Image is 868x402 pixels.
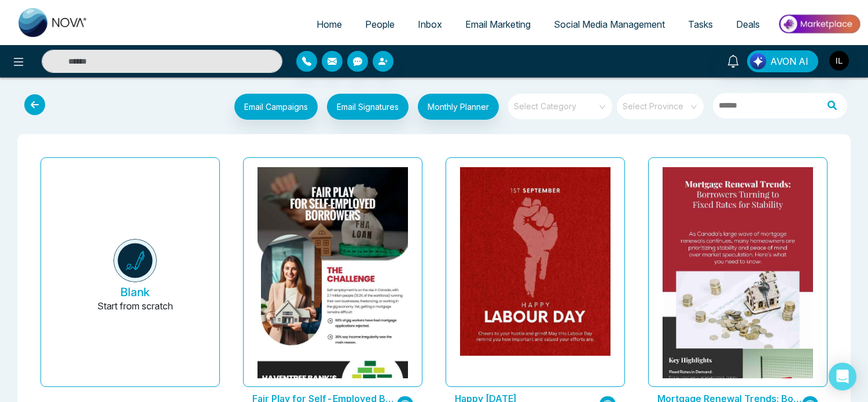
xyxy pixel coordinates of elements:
[317,19,342,30] span: Home
[465,19,531,30] span: Email Marketing
[225,100,318,112] a: Email Campaigns
[120,285,150,299] h5: Blank
[418,19,442,30] span: Inbox
[19,8,88,37] img: Nova CRM Logo
[724,13,771,35] a: Deals
[418,94,499,120] button: Monthly Planner
[409,94,499,123] a: Monthly Planner
[829,51,849,71] img: User Avatar
[542,13,676,35] a: Social Media Management
[554,19,665,30] span: Social Media Management
[365,19,395,30] span: People
[385,167,686,355] img: novacrm
[60,167,210,386] button: BlankStart from scratch
[829,363,856,390] div: Open Intercom Messenger
[736,19,760,30] span: Deals
[750,53,766,69] img: Lead Flow
[97,299,173,327] p: Start from scratch
[113,239,157,282] img: novacrm
[688,19,713,30] span: Tasks
[770,54,808,68] span: AVON AI
[406,13,454,35] a: Inbox
[318,94,409,123] a: Email Signatures
[354,13,406,35] a: People
[676,13,724,35] a: Tasks
[234,94,318,120] button: Email Campaigns
[305,13,354,35] a: Home
[327,94,409,120] button: Email Signatures
[454,13,542,35] a: Email Marketing
[747,50,818,72] button: AVON AI
[777,11,861,37] img: Market-place.gif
